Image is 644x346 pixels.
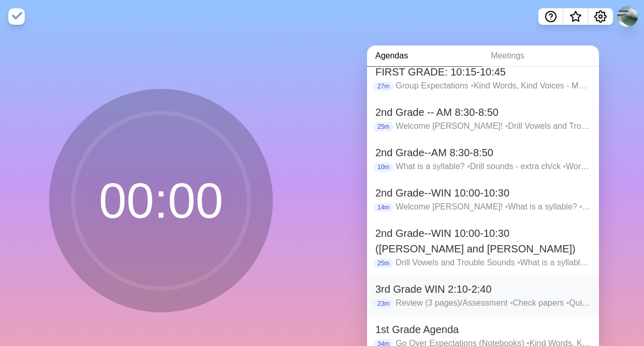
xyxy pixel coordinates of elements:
span: • [566,298,569,307]
p: 27m [373,82,393,91]
h2: 2nd Grade--WIN 10:00-10:30 ([PERSON_NAME] and [PERSON_NAME]) [375,225,591,257]
p: Group Expectations Kind Words, Kind Voices - Marker CKLA Sound Cards Intro/Practice Grid - Letter... [396,80,591,92]
span: • [517,258,520,267]
button: What’s new [563,8,588,25]
button: Help [538,8,563,25]
button: Settings [588,8,613,25]
p: 25m [373,122,393,131]
h2: 2nd Grade -- AM 8:30-8:50 [375,104,591,120]
h2: FIRST GRADE: 10:15-10:45 [375,64,591,80]
span: • [579,202,591,211]
a: Agendas [367,46,482,67]
p: 23m [373,299,393,308]
p: 14m [373,203,393,212]
p: Drill Vowels and Trouble Sounds What is a syllable? Card Flip - Closed with Digraphs Syllable div... [396,257,591,269]
p: 25m [373,259,393,268]
span: • [505,202,508,211]
img: timeblocks logo [8,8,25,25]
p: Welcome [PERSON_NAME]! Drill Vowels and Trouble Sounds Word Chain Practice What is a syllable? Sl... [396,120,591,132]
h2: 2nd Grade--WIN 10:00-10:30 [375,185,591,201]
span: • [563,162,566,171]
a: Meetings [482,46,599,67]
span: • [510,298,513,307]
span: • [467,162,470,171]
span: • [471,81,474,90]
h2: 3rd Grade WIN 2:10-2:40 [375,281,591,297]
p: Welcome [PERSON_NAME]! What is a syllable? Word Chain Drill sounds - extra ch/ck Card Flip, Close... [396,201,591,213]
span: • [505,122,508,130]
p: Review (3 pages)/Assessment Check papers Quick b/d writing (Bounce b) What is a syllable? Slide I... [396,297,591,309]
h2: 1st Grade Agenda [375,322,591,337]
p: What is a syllable? Drill sounds - extra ch/ck Word Chain, sh, ck and ck Do two syllable white bo... [396,160,591,173]
h2: 2nd Grade--AM 8:30-8:50 [375,145,591,160]
p: 10m [373,162,393,172]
